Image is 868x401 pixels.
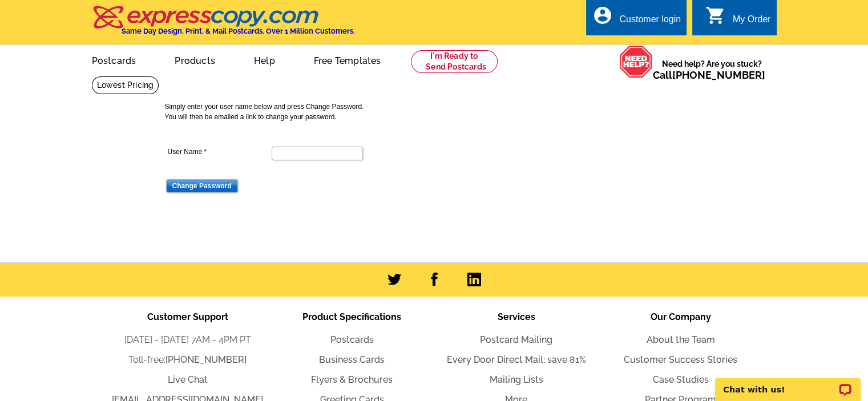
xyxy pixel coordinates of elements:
i: account_circle [592,5,612,26]
p: Simply enter your user name below and press Change Password. You will then be emailed a link to c... [165,102,713,122]
a: Free Templates [296,46,399,73]
li: [DATE] - [DATE] 7AM - 4PM PT [106,333,270,347]
a: Postcard Mailing [480,334,552,345]
span: Our Company [651,311,711,322]
a: [PHONE_NUMBER] [672,69,765,81]
a: Postcards [74,46,155,73]
a: shopping_cart My Order [705,13,771,27]
a: About the Team [647,334,715,345]
span: Call [653,69,765,81]
span: Customer Support [147,311,228,322]
a: Mailing Lists [490,374,543,385]
img: help [619,45,653,78]
span: Product Specifications [302,311,401,322]
a: Live Chat [168,374,208,385]
a: Customer Success Stories [624,354,737,365]
div: Customer login [619,14,681,30]
iframe: LiveChat chat widget [708,365,868,401]
li: Toll-free: [106,353,270,367]
a: Flyers & Brochures [311,374,393,385]
a: Case Studies [653,374,709,385]
span: Services [498,311,535,322]
input: Change Password [166,179,238,193]
a: account_circle Customer login [592,13,681,27]
a: Products [156,46,233,73]
a: Help [236,46,293,73]
div: My Order [733,14,771,30]
a: Same Day Design, Print, & Mail Postcards. Over 1 Million Customers. [92,14,355,35]
a: Postcards [330,334,374,345]
a: [PHONE_NUMBER] [165,354,247,365]
h4: Same Day Design, Print, & Mail Postcards. Over 1 Million Customers. [122,27,355,35]
label: User Name [168,147,271,157]
span: Need help? Are you stuck? [653,58,771,81]
i: shopping_cart [705,5,726,26]
a: Every Door Direct Mail: save 81% [447,354,586,365]
a: Business Cards [319,354,385,365]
